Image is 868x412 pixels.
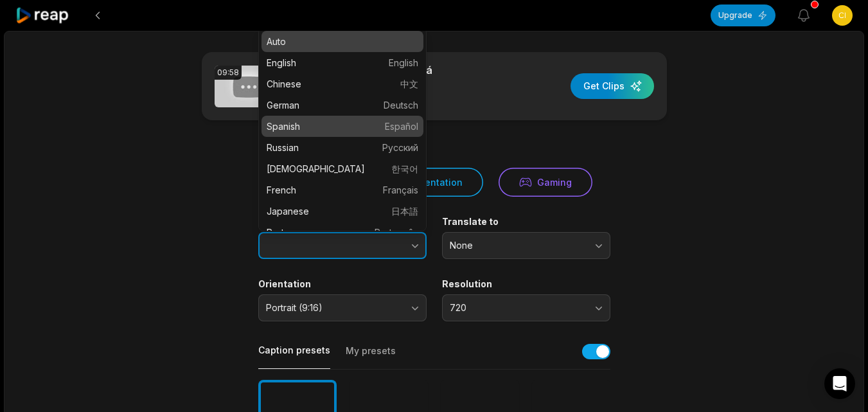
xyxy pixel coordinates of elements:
[389,56,418,69] span: English
[267,204,418,218] p: Japanese
[267,120,418,133] p: Spanish
[267,56,418,69] p: English
[266,302,401,314] span: Portrait (9:16)
[824,368,855,399] div: Open Intercom Messenger
[391,162,418,175] span: 한국어
[375,226,418,239] span: Português
[267,35,418,48] p: Auto
[267,98,418,112] p: German
[267,162,418,175] p: [DEMOGRAPHIC_DATA]
[258,146,610,157] div: Select Video Genre
[215,66,242,80] div: 09:58
[267,141,418,154] p: Russian
[711,4,775,26] button: Upgrade
[385,120,418,133] span: Español
[382,141,418,154] span: Русский
[267,226,418,239] p: Portuguese
[258,344,330,369] button: Caption presets
[258,278,427,290] label: Orientation
[400,77,418,91] span: 中文
[442,294,610,321] button: 720
[442,278,610,290] label: Resolution
[450,240,585,251] span: None
[442,216,610,228] label: Translate to
[258,294,427,321] button: Portrait (9:16)
[384,98,418,112] span: Deutsch
[346,345,396,369] button: My presets
[450,302,585,314] span: 720
[383,183,418,197] span: Français
[267,183,418,197] p: French
[391,204,418,218] span: 日本語
[571,73,654,99] button: Get Clips
[499,168,592,197] button: Gaming
[267,77,418,91] p: Chinese
[442,232,610,259] button: None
